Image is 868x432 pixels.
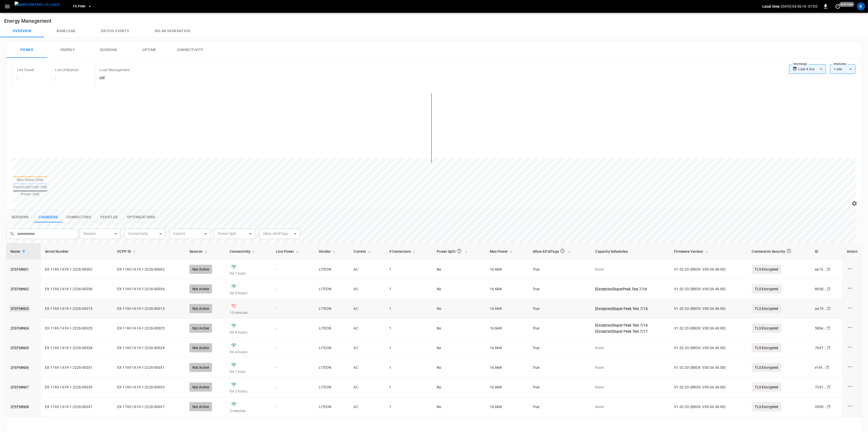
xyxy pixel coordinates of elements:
[272,319,315,338] td: -
[230,369,268,374] p: for 1 hour
[88,42,129,58] button: Sessions
[189,248,209,255] span: Session
[189,383,212,392] div: Not Active
[826,325,831,331] div: copy
[189,324,212,333] div: Not Active
[815,385,827,390] div: 7291 ...
[230,248,257,255] span: Connectivity
[350,377,385,397] td: AC
[354,248,373,255] span: Current
[815,404,827,409] div: 2009 ...
[752,402,781,411] p: TLS Encrypted
[830,64,855,74] div: 1 min
[123,212,159,223] button: show latest optimizations
[533,246,573,256] span: Allow All IdTags
[272,338,315,358] td: -
[752,246,792,256] div: Connection Security
[10,345,29,350] a: 2FEPMN05
[15,2,60,8] img: ampcontrol.io logo
[670,377,748,397] td: V1.02.33 (BBOX: V00.04.40.00)
[437,246,469,256] span: Power Split
[230,389,268,394] p: for 2 hours
[44,25,88,37] button: Baseload
[847,344,858,352] div: charge point options
[752,324,781,333] p: TLS Encrypted
[47,42,88,58] button: Energy
[113,338,185,358] td: EX-1193-1A19-1-2226-00028
[385,338,433,358] td: 1
[529,358,591,377] td: True
[591,243,670,260] th: Capacity Schedules
[674,248,710,255] span: Firmware Version
[41,358,113,377] td: EX-1193-1A19-1-2226-00031
[826,345,832,351] div: copy
[793,62,807,66] label: Time Range
[117,248,138,255] span: OCPP ID
[41,243,113,260] th: Serial Number
[55,75,79,81] h6: -
[433,338,485,358] td: No
[272,397,315,417] td: -
[41,319,113,338] td: EX-1193-1A19-1-2226-00025
[815,345,827,350] div: 7697 ...
[752,343,781,352] p: TLS Encrypted
[595,365,666,370] p: None
[6,212,34,223] button: show latest sessions
[847,324,858,332] div: charge point options
[88,25,142,37] button: Dr/V2G events
[10,385,29,390] a: 2FEPMN07
[433,377,485,397] td: No
[490,248,515,255] span: Max Power
[385,377,433,397] td: 1
[529,397,591,417] td: True
[350,397,385,417] td: AC
[10,267,29,272] a: 2FEPMN01
[350,358,385,377] td: AC
[189,402,212,411] div: Not Active
[55,67,79,72] p: Live Utilization
[857,2,865,10] div: profile-icon
[839,2,854,7] span: just now
[670,358,748,377] td: V1.02.33 (BBOX: V00.04.40.00)
[752,383,781,392] p: TLS Encrypted
[315,397,349,417] td: LITEON
[433,319,485,338] td: No
[486,319,529,338] td: 16.6 kW
[847,364,858,371] div: charge point options
[811,243,843,260] th: ID
[847,305,858,312] div: charge point options
[315,338,349,358] td: LITEON
[529,377,591,397] td: True
[834,62,846,66] label: Resolution
[95,212,123,223] button: show latest vehicles
[100,75,130,81] h6: Off
[315,358,349,377] td: LITEON
[230,349,268,354] p: for 4 hours
[670,397,748,417] td: V1.02.33 (BBOX: V00.04.40.00)
[10,365,29,370] a: 2FEPMN06
[17,75,35,81] h6: -
[10,248,27,255] span: Name
[385,319,433,338] td: 1
[113,319,185,338] td: EX-1193-1A19-1-2226-00025
[486,397,529,417] td: 16.6 kW
[781,4,817,9] p: [DATE] 06:56:16 -07:00
[847,265,858,273] div: charge point options
[73,4,85,9] span: FE.PMN
[529,338,591,358] td: True
[815,326,826,331] div: 58be ...
[826,404,832,410] div: copy
[389,248,418,255] span: # Connectors
[10,404,29,409] a: 2FEPMN08
[10,286,29,291] a: 2FEPMN02
[272,377,315,397] td: -
[272,358,315,377] td: -
[847,285,858,293] div: charge point options
[41,377,113,397] td: EX-1193-1A19-1-2226-00033
[847,383,858,391] div: charge point options
[529,319,591,338] td: True
[189,343,212,352] div: Not Active
[315,377,349,397] td: LITEON
[17,67,35,72] p: Live Power
[350,338,385,358] td: AC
